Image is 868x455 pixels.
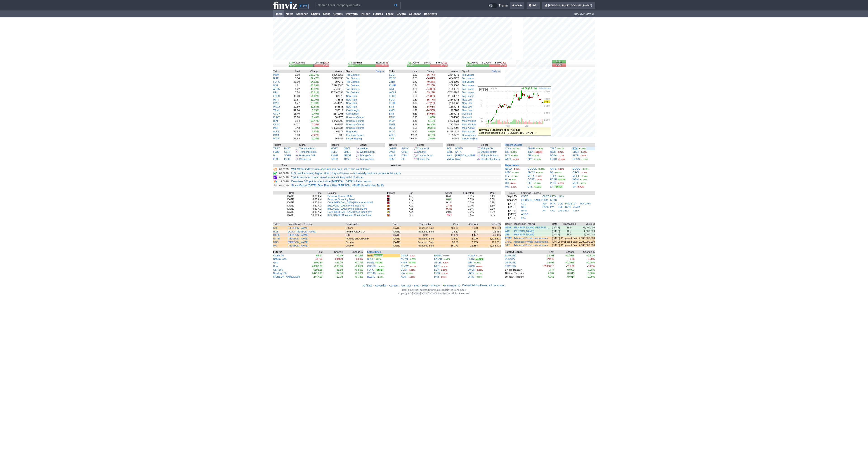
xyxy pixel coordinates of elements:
[273,109,280,112] a: TRML
[462,77,474,80] a: Top Losers
[514,240,551,244] a: Advanced Private Investimentos Inova Simples (I.S.)
[550,178,557,181] a: PCAR
[288,230,316,233] a: Doctor [PERSON_NAME]
[580,202,584,205] a: IVA
[344,10,359,17] a: Portfolio
[542,202,547,205] a: JEF
[521,213,528,216] a: ANGO
[389,80,395,83] a: ZYBT
[527,2,540,9] a: Help
[521,199,541,201] a: [PERSON_NAME]
[346,98,357,101] a: New High
[434,265,440,267] a: MLCI
[585,202,591,205] a: UXIN
[455,154,475,157] a: [PERSON_NAME]
[299,154,315,157] a: Horizontal S/R
[492,70,497,73] span: Daily
[462,91,474,94] a: Top Losers
[328,201,373,204] a: Core [MEDICAL_DATA] Price Index MoM
[295,10,309,17] a: Screener
[273,265,278,267] a: Dow
[273,147,280,150] a: TRSY
[389,147,396,150] a: GMMF
[346,84,359,87] a: Top Gainers
[573,206,580,208] a: VRAR
[389,84,396,87] a: KUKE
[369,154,373,157] span: Asc.
[550,209,556,212] a: CAG
[273,237,280,240] a: UTHR
[462,120,476,122] a: Most Volatile
[542,2,595,9] a: [PERSON_NAME][DOMAIN_NAME]
[299,147,309,150] span: Trendline
[389,158,395,160] a: BFAP
[417,150,426,153] a: Channel
[528,150,533,153] a: IREN
[321,10,332,17] a: Maps
[291,176,364,179] a: 'Sell America' no more: Investors are sticking with US stocks
[346,123,364,126] a: Unusual Volume
[550,199,557,201] a: KRKR
[273,105,281,108] a: MSGY
[550,167,557,170] a: AAPL
[346,77,359,80] a: Top Gainers
[550,158,557,160] a: FNKO
[389,112,394,115] a: BINI
[331,147,338,150] a: HOFT
[447,154,453,157] a: KAVL
[273,102,279,104] a: OVID
[376,70,381,73] span: Daily
[505,254,516,257] a: EUR/USD
[291,184,384,187] a: Stock Market [DATE]: Dow Rises After [PERSON_NAME] Unveils New Tariffs
[367,268,374,271] a: FOFO
[542,195,550,198] a: CNXC
[462,95,474,97] a: Top Losers
[508,216,516,219] a: [DATE]
[273,258,287,260] a: Natural Gas
[401,261,407,264] a: NTSK
[505,150,509,153] a: QS
[573,209,579,212] a: RZLV
[367,261,374,264] a: PTRN
[528,158,533,160] a: SPY
[344,158,351,160] a: KCSH
[346,134,364,136] a: Earnings Before
[273,227,278,229] a: CHE
[573,202,577,205] a: IDT
[273,112,280,115] a: CCCX
[328,195,352,197] a: Personal Income MoM
[558,195,564,198] a: LGCY
[505,175,509,177] a: LLY
[505,237,512,239] a: ATMP
[558,209,565,212] a: CALM
[514,233,534,237] a: [PERSON_NAME]
[273,91,279,94] a: DFLI
[505,240,512,243] a: CAPE
[505,178,507,181] a: W
[284,147,291,150] a: DXST
[389,95,395,97] a: LEXX
[299,150,317,153] a: TrendlineResist.
[346,102,357,104] a: New High
[514,230,534,233] a: [PERSON_NAME]
[505,143,523,146] a: Recent Quotes
[505,154,510,157] a: BITI
[542,199,548,201] a: CCM
[367,251,381,253] a: Latest IPOs
[371,10,384,17] a: Futures
[273,254,284,257] a: Crude Oil
[550,182,556,184] a: PLTR
[288,234,308,236] a: [PERSON_NAME]
[558,202,563,205] a: CUK
[455,158,460,160] a: BWZ
[273,123,280,126] a: OCTD
[331,150,337,153] a: FSLD
[528,185,533,188] a: GFS
[273,268,283,271] a: S&P 500
[462,84,474,87] a: Top Losers
[505,171,511,174] a: INTC
[328,214,372,216] a: [US_STATE] Consumer Sentiment Final
[389,88,394,90] a: BINI
[417,147,430,150] a: Channel Up
[550,195,557,198] a: LPTH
